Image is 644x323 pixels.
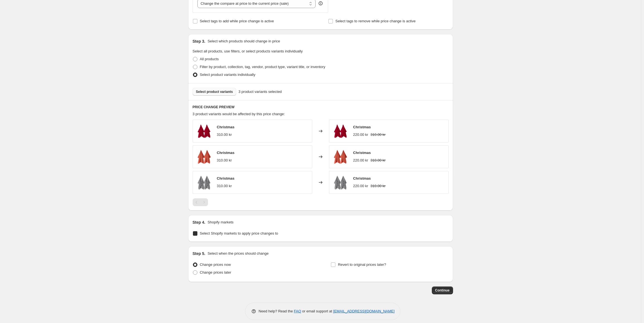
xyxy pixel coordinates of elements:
img: NY_9ac8f540-43bd-4874-a8ea-e809f14778cc_80x.png [196,174,212,191]
div: 220.00 kr [353,132,368,138]
a: FAQ [294,309,301,313]
h2: Step 5. [193,251,205,256]
span: Need help? Read the [259,309,294,313]
h2: Step 4. [193,220,205,225]
span: Revert to original prices later? [338,262,386,267]
span: All products [200,57,219,61]
span: Continue [435,288,450,293]
nav: Pagination [193,198,208,206]
button: Continue [432,286,453,294]
p: Shopify markets [207,220,233,225]
div: 310.00 kr [217,158,232,163]
button: Select product variants [193,88,236,96]
img: CHRISTMAS_Tea_Towel_Deep_Red_Pack_2stk_1200x1200px_865d5017-ba55-4f7a-8296-21708f6dbc76_80x.png [196,123,212,139]
a: [EMAIL_ADDRESS][DOMAIN_NAME] [333,309,394,313]
span: Christmas [353,125,371,129]
span: Change prices now [200,262,231,267]
strike: 310.00 kr [371,158,386,163]
span: Christmas [353,176,371,180]
span: 3 product variants would be affected by this price change: [193,112,285,116]
span: Filter by product, collection, tag, vendor, product type, variant title, or inventory [200,65,325,69]
span: Change prices later [200,270,231,274]
div: 220.00 kr [353,183,368,189]
img: CHRISTMAS_TeaTowel_ArchiveRed_Pack_02_1200x1200px_2stk_80x.png [332,148,349,165]
span: Select product variants individually [200,73,255,77]
div: help [318,1,323,6]
span: Select tags to add while price change is active [200,19,274,23]
span: Select all products, use filters, or select products variants individually [193,49,303,53]
strike: 310.00 kr [371,132,386,138]
span: Select tags to remove while price change is active [335,19,416,23]
span: Select Shopify markets to apply price changes to [200,231,278,235]
span: Christmas [217,176,235,180]
span: Christmas [217,125,235,129]
span: 3 product variants selected [238,89,282,95]
img: CHRISTMAS_Tea_Towel_Deep_Red_Pack_2stk_1200x1200px_865d5017-ba55-4f7a-8296-21708f6dbc76_80x.png [332,123,349,139]
img: NY_9ac8f540-43bd-4874-a8ea-e809f14778cc_80x.png [332,174,349,191]
p: Select which products should change in price [207,38,280,44]
div: 310.00 kr [217,183,232,189]
p: Select when the prices should change [207,251,268,256]
span: Christmas [217,151,235,155]
h2: Step 3. [193,38,205,44]
span: Select product variants [196,90,233,94]
h6: PRICE CHANGE PREVIEW [193,105,449,109]
strike: 310.00 kr [371,183,386,189]
div: 220.00 kr [353,158,368,163]
div: 310.00 kr [217,132,232,138]
span: Christmas [353,151,371,155]
span: or email support at [301,309,333,313]
img: CHRISTMAS_TeaTowel_ArchiveRed_Pack_02_1200x1200px_2stk_80x.png [196,148,212,165]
